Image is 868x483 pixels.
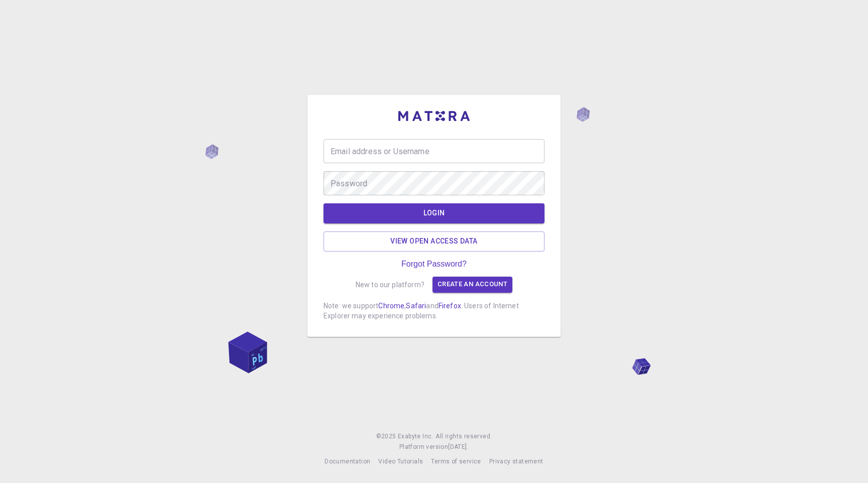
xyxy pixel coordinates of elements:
[439,302,461,310] a: Firefox
[398,433,433,440] span: Exabyte Inc.
[448,442,469,452] a: [DATE].
[431,456,481,467] a: Terms of service
[489,456,544,467] a: Privacy statement
[378,458,423,465] span: Video Tutorials
[448,443,469,450] span: [DATE] .
[356,280,424,290] p: New to our platform?
[401,260,467,269] a: Forgot Password?
[323,231,545,252] a: View open access data
[406,302,426,310] a: Safari
[399,442,448,452] span: Platform version
[431,458,481,465] span: Terms of service
[324,458,370,465] span: Documentation
[398,431,433,442] a: Exabyte Inc.
[378,302,404,310] a: Chrome
[436,432,492,442] span: All rights reserved.
[376,432,398,442] span: © 2025
[432,277,512,293] a: Create an account
[324,456,370,467] a: Documentation
[323,301,545,321] p: Note: we support , and . Users of Internet Explorer may experience problems.
[323,203,545,223] button: LOGIN
[378,456,423,467] a: Video Tutorials
[489,458,544,465] span: Privacy statement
